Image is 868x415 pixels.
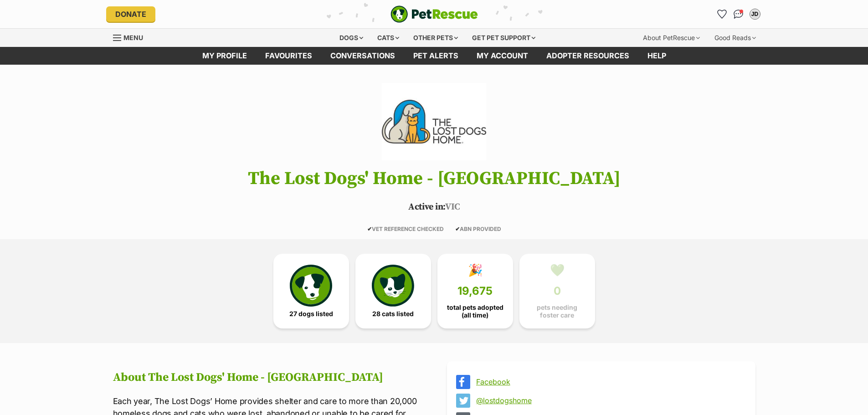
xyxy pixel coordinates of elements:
[382,83,486,160] img: The Lost Dogs' Home - North Melbourne
[715,7,729,21] a: Favourites
[273,254,349,328] a: 27 dogs listed
[290,265,332,307] img: petrescue-icon-eee76f85a60ef55c4a1927667547b313a7c0e82042636edf73dce9c88f694885.svg
[445,304,505,318] span: total pets adopted (all time)
[537,47,638,65] a: Adopter resources
[731,7,746,21] a: Conversations
[476,396,743,405] a: @lostdogshome
[750,10,760,19] div: JD
[437,254,513,328] a: 🎉 19,675 total pets adopted (all time)
[457,285,493,297] span: 19,675
[554,285,561,297] span: 0
[289,310,333,318] span: 27 dogs listed
[407,29,464,47] div: Other pets
[390,5,478,23] img: logo-e224e6f780fb5917bec1dbf3a21bbac754714ae5b6737aabdf751b685950b380.svg
[193,47,256,65] a: My profile
[333,29,370,47] div: Dogs
[390,5,478,23] a: PetRescue
[408,201,445,213] span: Active in:
[404,47,467,65] a: Pet alerts
[106,6,155,22] a: Donate
[99,169,769,189] h1: The Lost Dogs' Home - [GEOGRAPHIC_DATA]
[468,263,483,277] div: 🎉
[637,29,706,47] div: About PetRescue
[708,29,762,47] div: Good Reads
[476,378,743,386] a: Facebook
[355,254,431,328] a: 28 cats listed
[550,263,565,277] div: 💚
[527,304,587,318] span: pets needing foster care
[321,47,404,65] a: conversations
[371,29,406,47] div: Cats
[638,47,675,65] a: Help
[256,47,321,65] a: Favourites
[113,371,421,384] h2: About The Lost Dogs' Home - [GEOGRAPHIC_DATA]
[455,225,501,232] span: ABN PROVIDED
[455,225,460,232] icon: ✔
[715,7,762,21] ul: Account quick links
[519,254,595,328] a: 💚 0 pets needing foster care
[372,265,414,307] img: cat-icon-068c71abf8fe30c970a85cd354bc8e23425d12f6e8612795f06af48be43a487a.svg
[113,29,149,45] a: Menu
[99,200,769,214] p: VIC
[367,225,444,232] span: VET REFERENCE CHECKED
[123,34,143,41] span: Menu
[748,7,762,21] button: My account
[734,10,743,19] img: chat-41dd97257d64d25036548639549fe6c8038ab92f7586957e7f3b1b290dea8141.svg
[466,29,542,47] div: Get pet support
[372,310,414,318] span: 28 cats listed
[467,47,537,65] a: My account
[367,225,372,232] icon: ✔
